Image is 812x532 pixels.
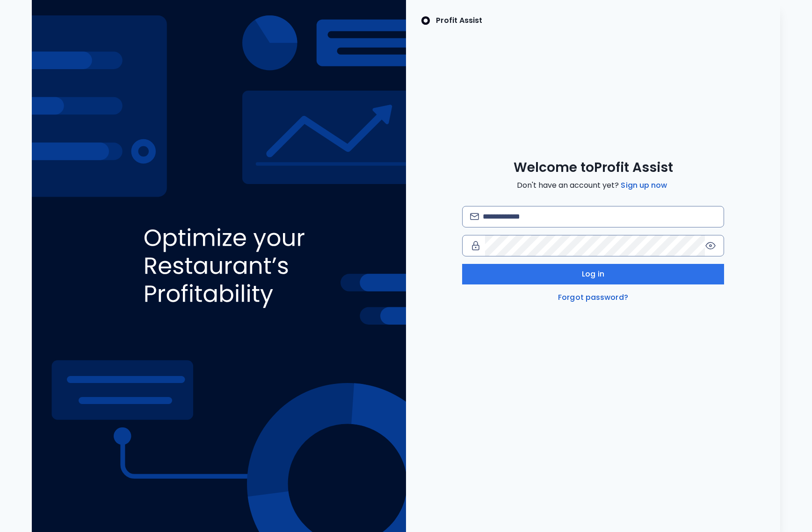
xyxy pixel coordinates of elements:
[462,264,724,284] button: Log in
[619,180,669,191] a: Sign up now
[582,269,604,280] span: Log in
[556,292,630,303] a: Forgot password?
[436,15,482,26] p: Profit Assist
[517,180,669,191] span: Don't have an account yet?
[514,159,673,176] span: Welcome to Profit Assist
[421,15,430,26] img: SpotOn Logo
[470,213,479,220] img: email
